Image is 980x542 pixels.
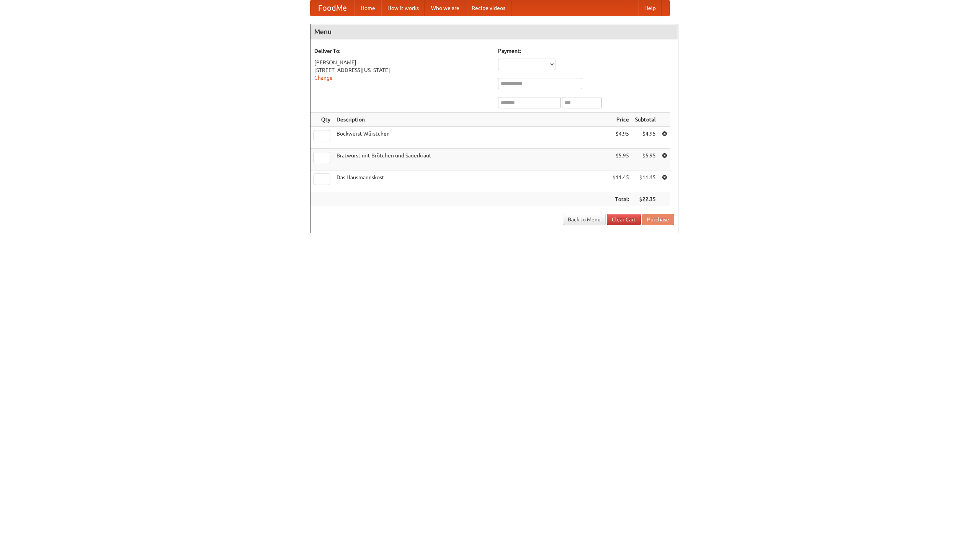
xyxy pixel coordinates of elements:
[310,113,333,127] th: Qty
[609,113,632,127] th: Price
[425,0,465,16] a: Who we are
[632,113,659,127] th: Subtotal
[310,24,678,39] h4: Menu
[354,0,381,16] a: Home
[333,113,609,127] th: Description
[607,214,641,225] a: Clear Cart
[381,0,425,16] a: How it works
[314,66,490,74] div: [STREET_ADDRESS][US_STATE]
[310,0,354,16] a: FoodMe
[642,214,674,225] button: Purchase
[314,47,490,55] h5: Deliver To:
[498,47,674,55] h5: Payment:
[632,149,659,170] td: $5.95
[632,127,659,149] td: $4.95
[632,192,659,206] th: $22.35
[609,149,632,170] td: $5.95
[333,170,609,192] td: Das Hausmannskost
[609,170,632,192] td: $11.45
[314,59,490,66] div: [PERSON_NAME]
[314,75,333,81] a: Change
[333,149,609,170] td: Bratwurst mit Brötchen und Sauerkraut
[465,0,511,16] a: Recipe videos
[563,214,606,225] a: Back to Menu
[638,0,662,16] a: Help
[632,170,659,192] td: $11.45
[333,127,609,149] td: Bockwurst Würstchen
[609,192,632,206] th: Total:
[609,127,632,149] td: $4.95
